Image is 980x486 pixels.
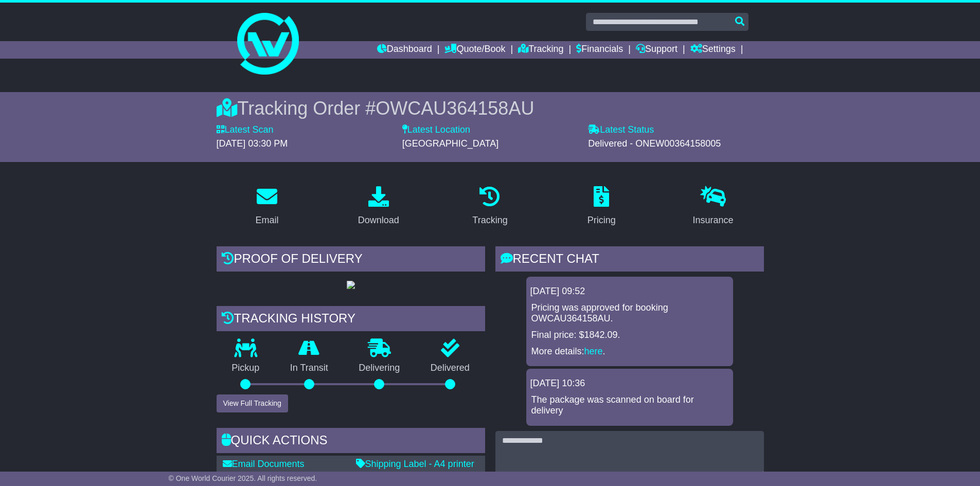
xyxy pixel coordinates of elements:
[693,213,734,227] div: Insurance
[415,363,485,374] p: Delivered
[402,124,470,136] label: Latest Location
[347,281,355,289] img: GetPodImage
[351,183,406,231] a: Download
[686,183,740,231] a: Insurance
[576,41,623,59] a: Financials
[255,213,278,227] div: Email
[530,286,729,297] div: [DATE] 09:52
[217,363,275,374] p: Pickup
[217,306,485,334] div: Tracking history
[217,97,764,119] div: Tracking Order #
[531,346,728,357] p: More details: .
[356,459,474,469] a: Shipping Label - A4 printer
[376,98,534,119] span: OWCAU364158AU
[584,346,603,356] a: here
[358,213,399,227] div: Download
[530,378,729,389] div: [DATE] 10:36
[169,474,317,482] span: © One World Courier 2025. All rights reserved.
[217,138,288,149] span: [DATE] 03:30 PM
[587,213,616,227] div: Pricing
[581,183,622,231] a: Pricing
[248,183,285,231] a: Email
[531,394,728,417] p: The package was scanned on board for delivery
[588,124,654,136] label: Latest Status
[472,213,507,227] div: Tracking
[636,41,678,59] a: Support
[217,394,288,412] button: View Full Tracking
[466,183,514,231] a: Tracking
[217,246,485,274] div: Proof of Delivery
[531,330,728,341] p: Final price: $1842.09.
[217,124,274,136] label: Latest Scan
[275,363,344,374] p: In Transit
[344,363,416,374] p: Delivering
[531,302,728,325] p: Pricing was approved for booking OWCAU364158AU.
[217,428,485,456] div: Quick Actions
[518,41,563,59] a: Tracking
[402,138,498,149] span: [GEOGRAPHIC_DATA]
[690,41,736,59] a: Settings
[377,41,432,59] a: Dashboard
[223,459,305,469] a: Email Documents
[495,246,764,274] div: RECENT CHAT
[588,138,721,149] span: Delivered - ONEW00364158005
[444,41,505,59] a: Quote/Book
